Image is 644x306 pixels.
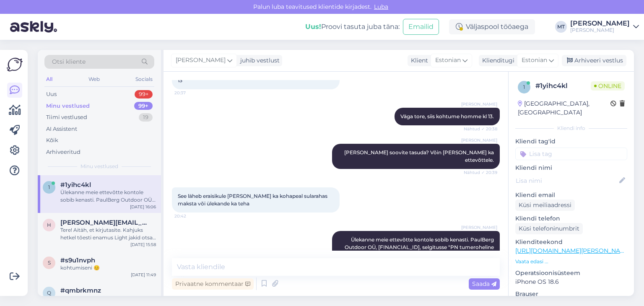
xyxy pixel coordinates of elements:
[515,258,627,265] p: Vaata edasi ...
[408,56,428,65] div: Klient
[174,90,206,96] span: 20:37
[48,259,51,266] span: s
[46,136,58,145] div: Kõik
[135,90,153,99] div: 99+
[464,126,497,132] span: Nähtud ✓ 20:38
[371,3,391,10] span: Luba
[139,113,153,122] div: 19
[535,81,591,91] div: # 1yihc4kl
[515,277,627,286] p: iPhone OS 18.6
[522,56,547,65] span: Estonian
[60,287,101,294] span: #qmbrkmnz
[515,290,627,298] p: Brauser
[516,176,618,185] input: Lisa nimi
[464,169,497,176] span: Nähtud ✓ 20:39
[60,219,148,226] span: heidi.tiit@armarin.ee
[7,57,23,73] img: Askly Logo
[237,56,280,65] div: juhib vestlust
[48,184,50,190] span: 1
[130,241,156,248] div: [DATE] 15:58
[515,124,627,132] div: Kliendi info
[80,163,118,170] span: Minu vestlused
[47,222,51,228] span: h
[461,137,497,143] span: [PERSON_NAME]
[52,57,86,66] span: Otsi kliente
[44,74,54,85] div: All
[570,20,630,27] div: [PERSON_NAME]
[60,257,95,264] span: #s9u1nvph
[449,19,535,34] div: Väljaspool tööaega
[46,102,90,110] div: Minu vestlused
[515,163,627,172] p: Kliendi nimi
[562,55,626,66] div: Arhiveeri vestlus
[461,224,497,231] span: [PERSON_NAME]
[46,90,57,99] div: Uus
[345,236,495,258] span: Ülekanne meie ettevõtte kontole sobib kenasti. PaulBerg Outdoor OÜ, [FINANCIAL_ID], selgitusse "P...
[435,56,461,65] span: Estonian
[461,101,497,107] span: [PERSON_NAME]
[174,213,206,219] span: 20:42
[134,74,154,85] div: Socials
[523,84,525,90] span: 1
[515,137,627,146] p: Kliendi tag'id
[305,23,321,31] b: Uus!
[305,22,400,32] div: Proovi tasuta juba täna:
[60,181,91,189] span: #1yihc4kl
[46,148,80,156] div: Arhiveeritud
[403,19,439,35] button: Emailid
[172,278,254,290] div: Privaatne kommentaar
[60,294,156,302] div: Attachment
[515,223,583,234] div: Küsi telefoninumbrit
[47,290,51,296] span: q
[130,204,156,210] div: [DATE] 16:06
[472,280,496,288] span: Saada
[134,102,153,110] div: 99+
[344,149,495,163] span: [PERSON_NAME] soovite tasuda? Võin [PERSON_NAME] ka ettevõttele.
[479,56,514,65] div: Klienditugi
[46,125,77,133] div: AI Assistent
[400,113,494,119] span: Väga tore, siis kohtume homme kl 13.
[515,191,627,200] p: Kliendi email
[555,21,567,33] div: MT
[178,193,329,207] span: See läheb eraisikule [PERSON_NAME] ka kohapeal sularahas maksta või ülekande ka teha
[515,200,575,211] div: Küsi meiliaadressi
[515,247,631,254] a: [URL][DOMAIN_NAME][PERSON_NAME]
[515,269,627,277] p: Operatsioonisüsteem
[60,189,156,204] div: Ülekanne meie ettevõtte kontole sobib kenasti. PaulBerg Outdoor OÜ, [FINANCIAL_ID], selgitusse "P...
[131,272,156,278] div: [DATE] 11:49
[570,20,639,34] a: [PERSON_NAME][PERSON_NAME]
[176,56,226,65] span: [PERSON_NAME]
[515,238,627,246] p: Klienditeekond
[60,226,156,241] div: Tere! Aitäh, et kirjutasite. Kahjuks hetkel tõesti enamus Light jakid otsas aga uus tellimus on j...
[591,81,625,91] span: Online
[570,27,630,34] div: [PERSON_NAME]
[60,264,156,272] div: kohtumiseni 😊
[87,74,101,85] div: Web
[46,113,87,122] div: Tiimi vestlused
[515,214,627,223] p: Kliendi telefon
[515,148,627,160] input: Lisa tag
[518,99,610,117] div: [GEOGRAPHIC_DATA], [GEOGRAPHIC_DATA]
